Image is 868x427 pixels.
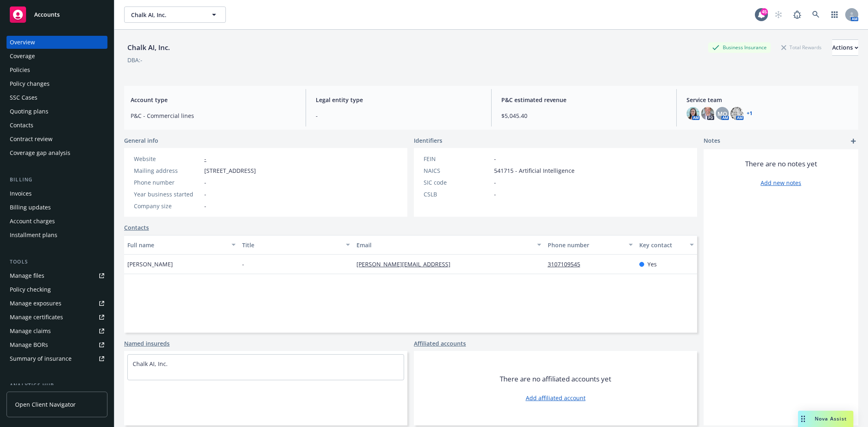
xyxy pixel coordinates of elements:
[701,107,714,120] img: photo
[15,400,76,409] span: Open Client Navigator
[10,215,55,228] div: Account charges
[7,381,107,390] div: Analytics hub
[356,260,457,268] a: [PERSON_NAME][EMAIL_ADDRESS]
[544,235,636,255] button: Phone number
[10,229,57,242] div: Installment plans
[34,11,60,18] span: Accounts
[353,235,544,255] button: Email
[494,166,575,175] span: 541715 - Artificial Intelligence
[761,8,768,15] div: 45
[124,339,170,348] a: Named insureds
[717,109,727,118] span: MQ
[10,36,35,49] div: Overview
[7,201,107,214] a: Billing updates
[131,11,201,19] span: Chalk AI, Inc.
[134,190,201,198] div: Year business started
[798,411,853,427] button: Nova Assist
[730,107,743,120] img: photo
[639,241,685,249] div: Key contact
[10,269,44,282] div: Manage files
[10,133,52,146] div: Contract review
[124,235,239,255] button: Full name
[414,339,466,348] a: Affiliated accounts
[548,260,587,268] a: 3107109545
[7,338,107,351] a: Manage BORs
[494,178,496,187] span: -
[7,146,107,159] a: Coverage gap analysis
[10,311,63,324] div: Manage certificates
[239,235,354,255] button: Title
[7,297,107,310] a: Manage exposures
[770,7,787,23] a: Start snowing
[242,241,341,249] div: Title
[134,155,201,163] div: Website
[494,190,496,198] span: -
[127,241,227,249] div: Full name
[10,338,48,351] div: Manage BORs
[798,411,808,427] div: Drag to move
[7,176,107,184] div: Billing
[7,229,107,242] a: Installment plans
[704,136,720,146] span: Notes
[10,352,72,365] div: Summary of insurance
[7,258,107,266] div: Tools
[7,3,107,26] a: Accounts
[204,190,206,198] span: -
[832,40,858,55] div: Actions
[747,111,752,116] a: +1
[526,394,586,402] a: Add affiliated account
[7,187,107,200] a: Invoices
[10,201,51,214] div: Billing updates
[10,146,70,159] div: Coverage gap analysis
[826,7,843,23] a: Switch app
[548,241,624,249] div: Phone number
[10,63,30,76] div: Policies
[10,187,32,200] div: Invoices
[124,136,158,145] span: General info
[808,7,824,23] a: Search
[7,269,107,282] a: Manage files
[414,136,442,145] span: Identifiers
[10,325,51,338] div: Manage claims
[832,39,858,56] button: Actions
[7,63,107,76] a: Policies
[7,50,107,63] a: Coverage
[745,159,817,169] span: There are no notes yet
[10,119,33,132] div: Contacts
[204,178,206,187] span: -
[10,105,48,118] div: Quoting plans
[708,42,771,52] div: Business Insurance
[687,107,700,120] img: photo
[7,352,107,365] a: Summary of insurance
[127,260,173,268] span: [PERSON_NAME]
[687,96,852,104] span: Service team
[7,215,107,228] a: Account charges
[127,56,142,64] div: DBA: -
[636,235,697,255] button: Key contact
[204,202,206,210] span: -
[10,91,37,104] div: SSC Cases
[424,178,491,187] div: SIC code
[131,111,296,120] span: P&C - Commercial lines
[7,91,107,104] a: SSC Cases
[134,202,201,210] div: Company size
[777,42,826,52] div: Total Rewards
[500,374,611,384] span: There are no affiliated accounts yet
[356,241,532,249] div: Email
[424,155,491,163] div: FEIN
[10,50,35,63] div: Coverage
[789,7,805,23] a: Report a Bug
[7,105,107,118] a: Quoting plans
[7,283,107,296] a: Policy checking
[124,7,226,23] button: Chalk AI, Inc.
[10,283,51,296] div: Policy checking
[133,360,168,368] a: Chalk AI, Inc.
[7,133,107,146] a: Contract review
[761,179,801,187] a: Add new notes
[424,166,491,175] div: NAICS
[7,77,107,90] a: Policy changes
[647,260,657,268] span: Yes
[316,96,481,104] span: Legal entity type
[501,111,667,120] span: $5,045.40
